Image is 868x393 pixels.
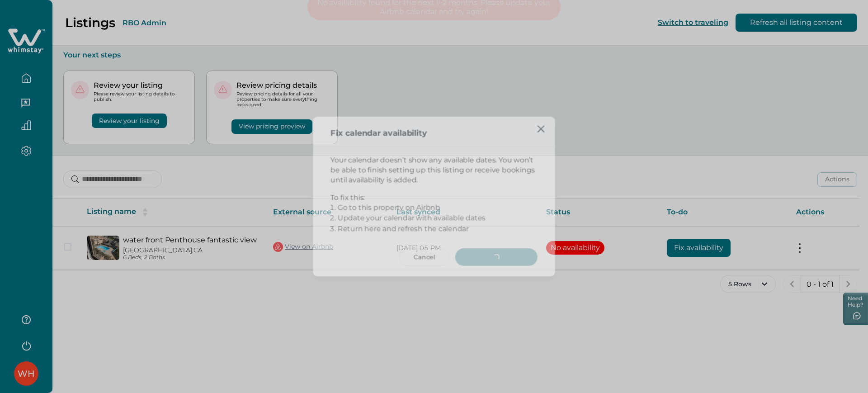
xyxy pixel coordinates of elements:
[399,248,450,266] button: Cancel
[330,192,538,203] p: To fix this:
[532,120,550,138] button: Close
[313,117,555,146] header: Fix calendar availability
[330,155,538,185] p: Your calendar doesn’t show any available dates. You won’t be able to finish setting up this listi...
[338,223,538,234] li: Return here and refresh the calendar
[338,203,538,213] li: Go to this property on Airbnb
[338,213,538,223] li: Update your calendar with available dates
